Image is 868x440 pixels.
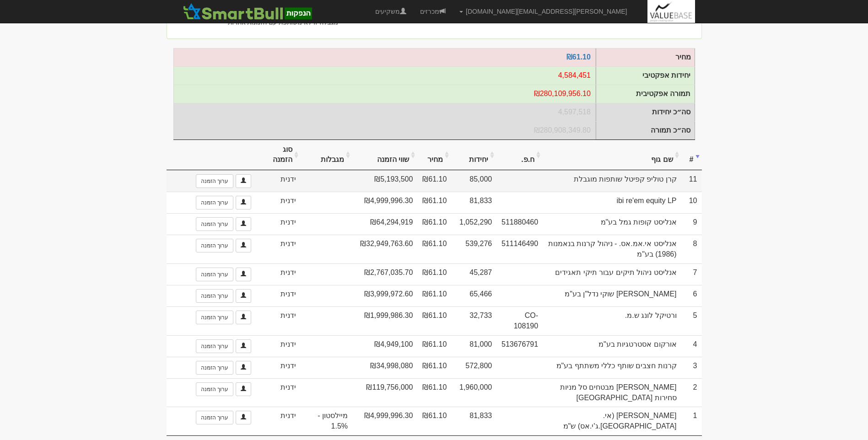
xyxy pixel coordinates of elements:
td: ₪119,756,000 [352,378,417,407]
td: 7 [681,263,702,285]
td: 1,052,290 [451,213,496,235]
td: ורטיקל לונג ש.מ. [543,306,681,335]
td: ₪61.10 [417,235,451,263]
td: 513676791 [496,335,543,357]
th: שווי הזמנה: activate to sort column ascending [352,140,417,171]
td: [PERSON_NAME] מבטחים סל מניות סחירות [GEOGRAPHIC_DATA] [543,378,681,407]
td: ידנית [256,192,301,213]
td: 81,833 [451,192,496,213]
td: 511146490 [496,235,543,263]
a: ערוך הזמנה [196,311,233,324]
td: 6 [681,285,702,306]
td: 1,960,000 [451,378,496,407]
td: 1 [681,407,702,435]
a: ערוך הזמנה [196,268,233,281]
td: 5 [681,306,702,335]
td: קרן טוליפ קפיטל שותפות מוגבלת [543,170,681,192]
td: ידנית [256,235,301,263]
th: ח.פ.: activate to sort column ascending [496,140,543,171]
td: 85,000 [451,170,496,192]
span: מיילסטון - 1.5% [305,411,348,432]
th: מגבלות: activate to sort column ascending [301,140,352,171]
td: 32,733 [451,306,496,335]
td: ידנית [256,263,301,285]
td: ₪61.10 [417,335,451,357]
td: ₪4,949,100 [352,335,417,357]
td: ₪3,999,972.60 [352,285,417,306]
td: ידנית [256,407,301,435]
td: 45,287 [451,263,496,285]
td: 9 [681,213,702,235]
td: ידנית [256,285,301,306]
td: 2 [681,378,702,407]
td: ₪61.10 [417,213,451,235]
a: ערוך הזמנה [196,239,233,252]
td: אנליסט קופות גמל בע"מ [543,213,681,235]
td: ibi re'em equity LP [543,192,681,213]
th: מחיר: activate to sort column ascending [417,140,451,171]
td: 8 [681,235,702,263]
td: יחידות אפקטיבי [596,67,695,85]
td: ידנית [256,213,301,235]
td: ₪61.10 [417,192,451,213]
a: ערוך הזמנה [196,339,233,353]
td: 539,276 [451,235,496,263]
td: ₪5,193,500 [352,170,417,192]
td: ₪61.10 [417,378,451,407]
td: אנליסט ניהול תיקים עבור תיקי תאגידים [543,263,681,285]
a: ₪61.10 [566,53,591,61]
td: אורקום אסטרטגיות בע"מ [543,335,681,357]
td: 11 [681,170,702,192]
a: ערוך הזמנה [196,361,233,375]
td: 81,833 [451,407,496,435]
td: 81,000 [451,335,496,357]
td: תמורה אפקטיבית [173,85,596,103]
td: CO-108190 [496,306,543,335]
th: יחידות: activate to sort column ascending [451,140,496,171]
td: תמורה אפקטיבית [596,85,695,103]
img: SmartBull Logo [180,2,315,21]
td: סה״כ יחידות [173,103,596,121]
th: סוג הזמנה: activate to sort column ascending [256,140,301,171]
td: 4 [681,335,702,357]
td: סה״כ תמורה [596,121,695,140]
td: ₪61.10 [417,357,451,378]
td: ידנית [256,378,301,407]
td: אנליסט אי.אמ.אס. - ניהול קרנות בנאמנות (1986) בע"מ [543,235,681,263]
th: #: activate to sort column ascending [681,140,702,171]
td: ידנית [256,357,301,378]
td: ₪4,999,996.30 [352,192,417,213]
td: מחיר [596,48,695,67]
td: 572,800 [451,357,496,378]
td: ידנית [256,335,301,357]
td: [PERSON_NAME] (אי.[GEOGRAPHIC_DATA].ג'י.אס) ש"מ [543,407,681,435]
td: סה״כ יחידות [596,103,695,121]
a: ערוך הזמנה [196,217,233,231]
td: ₪64,294,919 [352,213,417,235]
td: ₪2,767,035.70 [352,263,417,285]
td: סה״כ תמורה [173,121,596,140]
td: 511880460 [496,213,543,235]
a: ערוך הזמנה [196,411,233,424]
td: 10 [681,192,702,213]
td: ₪61.10 [417,170,451,192]
a: ערוך הזמנה [196,174,233,188]
td: ₪61.10 [417,407,451,435]
td: ₪1,999,986.30 [352,306,417,335]
a: ערוך הזמנה [196,382,233,396]
td: 65,466 [451,285,496,306]
td: ₪34,998,080 [352,357,417,378]
td: ידנית [256,306,301,335]
td: קרנות חצבים שותף כללי משתתף בע"מ [543,357,681,378]
td: ₪61.10 [417,306,451,335]
a: ערוך הזמנה [196,289,233,303]
td: 3 [681,357,702,378]
td: ₪61.10 [417,285,451,306]
td: יחידות אפקטיבי [173,66,596,85]
td: ₪4,999,996.30 [352,407,417,435]
a: ערוך הזמנה [196,196,233,209]
td: ₪61.10 [417,263,451,285]
td: ידנית [256,170,301,192]
td: ₪32,949,763.60 [352,235,417,263]
th: שם גוף: activate to sort column ascending [543,140,681,171]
